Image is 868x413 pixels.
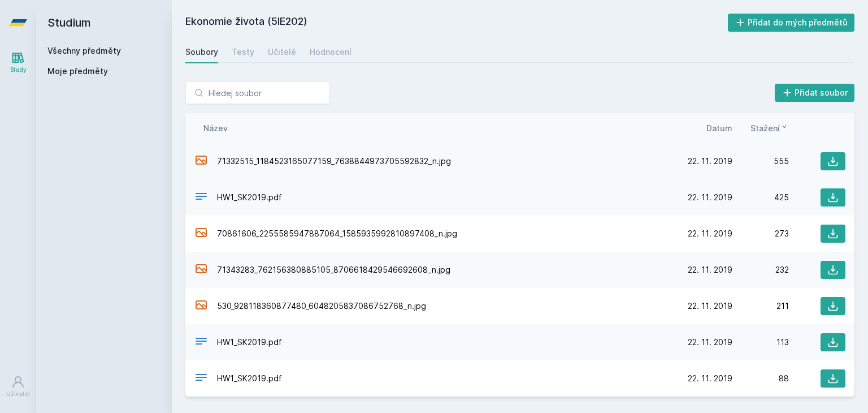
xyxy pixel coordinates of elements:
a: Uživatel [2,369,34,404]
div: 88 [732,373,789,384]
h2: Ekonomie života (5IE202) [185,14,728,32]
button: Název [203,122,228,134]
div: PDF [194,334,208,351]
button: Přidat soubor [775,84,855,102]
a: Study [2,45,34,80]
div: JPG [194,262,208,278]
div: 273 [732,228,789,239]
div: Hodnocení [310,46,351,58]
span: 22. 11. 2019 [688,228,732,239]
span: HW1_SK2019.pdf [217,337,282,348]
a: Testy [232,41,254,63]
span: 22. 11. 2019 [688,373,732,384]
span: HW1_SK2019.pdf [217,373,282,384]
input: Hledej soubor [185,81,330,104]
div: PDF [194,371,208,387]
div: Uživatel [6,390,30,398]
span: 22. 11. 2019 [688,156,732,167]
div: Study [10,66,27,74]
a: Soubory [185,41,218,63]
div: PDF [194,190,208,206]
a: Všechny předměty [47,46,121,55]
span: 70861606_2255585947887064_1585935992810897408_n.jpg [217,228,457,239]
button: Stažení [750,122,789,134]
span: 530_928118360877480_6048205837086752768_n.jpg [217,300,426,312]
span: 22. 11. 2019 [688,192,732,203]
div: 113 [732,337,789,348]
div: JPG [194,153,208,170]
span: 22. 11. 2019 [688,264,732,276]
div: 555 [732,156,789,167]
div: Učitelé [268,46,296,58]
a: Učitelé [268,41,296,63]
button: Datum [706,122,732,134]
div: JPG [194,226,208,242]
div: 211 [732,300,789,312]
div: Soubory [185,46,218,58]
span: 71332515_1184523165077159_7638844973705592832_n.jpg [217,156,451,167]
span: HW1_SK2019.pdf [217,192,282,203]
div: JPG [194,298,208,315]
a: Hodnocení [310,41,351,63]
span: Moje předměty [47,66,108,77]
span: 22. 11. 2019 [688,300,732,312]
div: 232 [732,264,789,276]
div: Testy [232,46,254,58]
span: 22. 11. 2019 [688,337,732,348]
button: Přidat do mých předmětů [728,14,855,32]
span: Stažení [750,122,780,134]
div: 425 [732,192,789,203]
span: 71343283_762156380885105_8706618429546692608_n.jpg [217,264,450,276]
